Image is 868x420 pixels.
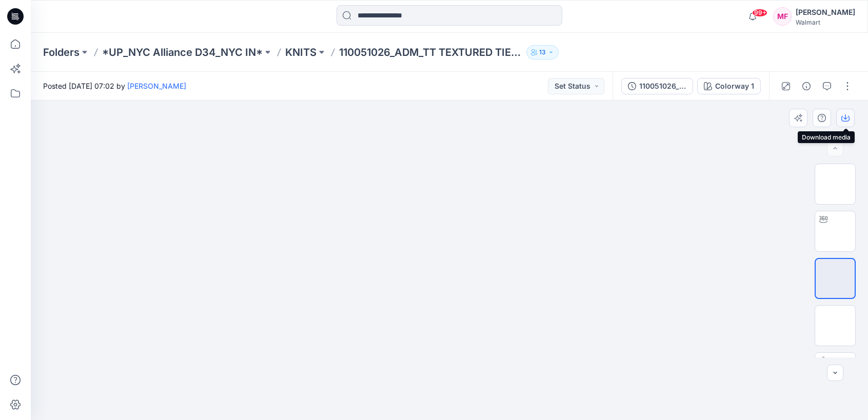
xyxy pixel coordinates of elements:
[102,45,263,59] a: *UP_NYC Alliance D34_NYC IN*
[339,45,522,59] p: 110051026_ADM_TT TEXTURED TIE FRONT TOP
[539,47,546,58] p: 13
[43,45,80,59] a: Folders
[639,81,686,92] div: 110051026_ADM_TT TEXTURED TIE FRONT TOP
[43,81,186,91] span: Posted [DATE] 07:02 by
[715,81,754,92] div: Colorway 1
[773,7,792,26] div: MF
[752,9,767,17] span: 99+
[526,45,559,59] button: 13
[697,78,761,94] button: Colorway 1
[621,78,693,94] button: 110051026_ADM_TT TEXTURED TIE FRONT TOP
[796,6,855,18] div: [PERSON_NAME]
[796,18,855,26] div: Walmart
[127,82,186,90] a: [PERSON_NAME]
[285,45,317,59] a: KNITS
[798,78,815,94] button: Details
